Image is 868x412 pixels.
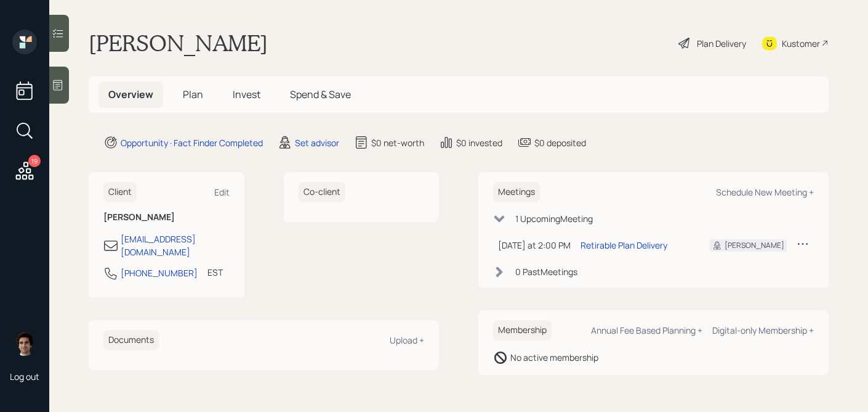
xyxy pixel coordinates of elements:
[716,186,814,198] div: Schedule New Meeting +
[493,182,540,202] h6: Meetings
[207,266,223,279] div: EST
[591,324,702,336] div: Annual Fee Based Planning +
[581,239,667,252] div: Retirable Plan Delivery
[233,88,260,101] span: Invest
[515,265,577,278] div: 0 Past Meeting s
[89,30,268,57] h1: [PERSON_NAME]
[103,212,230,223] h6: [PERSON_NAME]
[712,324,814,336] div: Digital-only Membership +
[108,88,153,101] span: Overview
[493,320,552,340] h6: Membership
[782,37,820,50] div: Kustomer
[121,136,263,149] div: Opportunity · Fact Finder Completed
[390,334,424,346] div: Upload +
[214,186,230,198] div: Edit
[456,136,502,149] div: $0 invested
[371,136,424,149] div: $0 net-worth
[515,212,593,225] div: 1 Upcoming Meeting
[10,371,39,382] div: Log out
[510,351,598,364] div: No active membership
[697,37,746,50] div: Plan Delivery
[498,239,571,252] div: [DATE] at 2:00 PM
[121,266,198,279] div: [PHONE_NUMBER]
[12,331,37,356] img: harrison-schaefer-headshot-2.png
[290,88,351,101] span: Spend & Save
[299,182,345,202] h6: Co-client
[121,233,230,258] div: [EMAIL_ADDRESS][DOMAIN_NAME]
[183,88,203,101] span: Plan
[28,155,41,167] div: 19
[534,136,586,149] div: $0 deposited
[103,182,137,202] h6: Client
[295,136,339,149] div: Set advisor
[103,330,159,350] h6: Documents
[725,240,784,251] div: [PERSON_NAME]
